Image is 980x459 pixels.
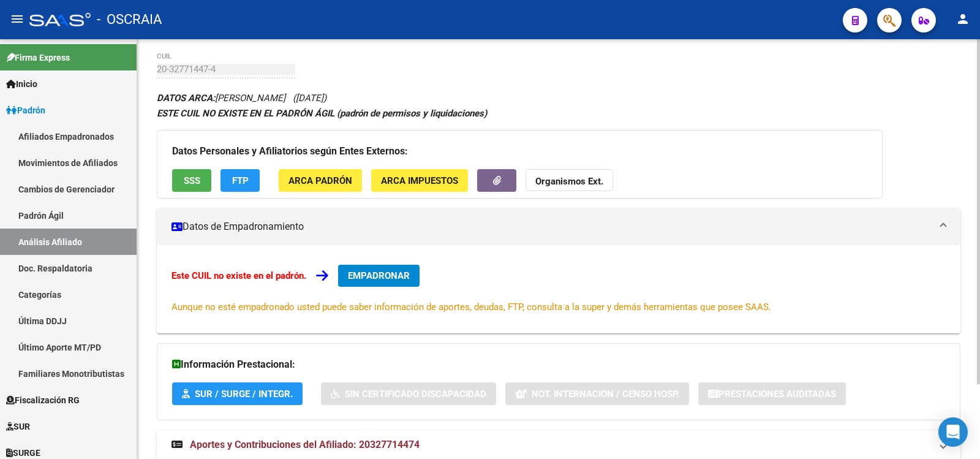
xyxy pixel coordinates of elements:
span: Aportes y Contribuciones del Afiliado: 20327714474 [190,439,420,450]
span: Fiscalización RG [6,393,80,407]
span: SUR [6,420,30,433]
div: Open Intercom Messenger [938,417,968,447]
span: [PERSON_NAME] [157,93,285,104]
span: Sin Certificado Discapacidad [345,389,486,400]
span: Firma Express [6,51,70,64]
mat-icon: person [956,12,970,26]
button: ARCA Padrón [279,169,362,192]
span: SSS [184,175,200,186]
span: SUR / SURGE / INTEGR. [195,389,293,400]
mat-expansion-panel-header: Datos de Empadronamiento [157,208,960,245]
button: EMPADRONAR [338,265,420,287]
button: FTP [221,169,260,192]
span: Prestaciones Auditadas [718,389,836,400]
span: Inicio [6,77,37,91]
span: ([DATE]) [293,93,326,104]
mat-panel-title: Datos de Empadronamiento [171,220,931,233]
span: Padrón [6,104,45,117]
span: EMPADRONAR [348,270,410,281]
span: - OSCRAIA [97,6,162,33]
button: Not. Internacion / Censo Hosp. [505,382,689,405]
div: Datos de Empadronamiento [157,245,960,333]
span: ARCA Padrón [288,175,352,186]
h3: Información Prestacional: [172,356,945,373]
h3: Datos Personales y Afiliatorios según Entes Externos: [172,143,867,160]
strong: ESTE CUIL NO EXISTE EN EL PADRÓN ÁGIL (padrón de permisos y liquidaciones) [157,108,487,119]
button: SUR / SURGE / INTEGR. [172,382,303,405]
button: Organismos Ext. [526,169,613,192]
span: Not. Internacion / Censo Hosp. [532,389,679,400]
button: ARCA Impuestos [371,169,468,192]
strong: DATOS ARCA: [157,93,215,104]
span: Aunque no esté empadronado usted puede saber información de aportes, deudas, FTP, consulta a la s... [171,302,771,313]
strong: Este CUIL no existe en el padrón. [171,270,306,281]
span: ARCA Impuestos [381,175,458,186]
strong: Organismos Ext. [535,176,603,187]
mat-icon: menu [10,12,24,26]
button: Prestaciones Auditadas [698,382,846,405]
button: SSS [172,169,211,192]
button: Sin Certificado Discapacidad [321,382,496,405]
span: FTP [232,175,249,186]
